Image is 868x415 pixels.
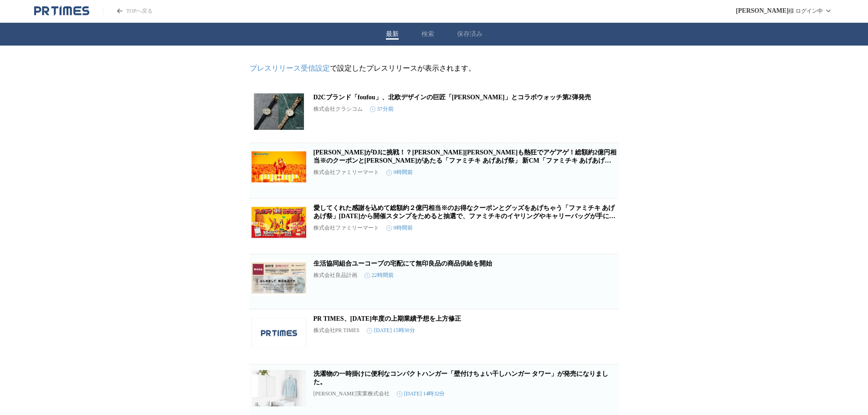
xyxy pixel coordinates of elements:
p: 株式会社ファミリーマート [313,169,379,176]
time: 22時間前 [365,272,394,279]
a: 愛してくれた感謝を込めて総額約２億円相当※のお得なクーポンとグッズをあげちゃう「ファミチキ あげあげ祭」[DATE]から開催スタンプをためると抽選で、ファミチキのイヤリングやキャリーバッグが手に... [313,205,616,228]
p: 株式会社良品計画 [313,272,357,279]
a: [PERSON_NAME]がDJに挑戦！？[PERSON_NAME][PERSON_NAME]も熱狂でアゲアゲ！総額約2億円相当※のクーポンと[PERSON_NAME]があたる「ファミチキ あげ... [313,149,617,172]
time: [DATE] 14時32分 [397,390,445,398]
time: [DATE] 15時30分 [367,327,415,334]
p: 株式会社クラシコム [313,105,363,113]
p: 株式会社PR TIMES [313,327,360,334]
time: 9時間前 [386,224,413,232]
a: 洗濯物の一時掛けに便利なコンパクトハンガー「壁付けちょい干しハンガー タワー」が発売になりました。 [313,370,609,385]
time: 37分前 [370,105,394,113]
a: PR TIMESのトップページはこちら [103,7,153,15]
p: で設定したプレスリリースが表示されます。 [250,64,619,73]
span: [PERSON_NAME] [736,7,789,15]
time: 9時間前 [386,169,413,176]
img: 吉田鋼太郎さんがDJに挑戦！？八木莉可子さんも熱狂でアゲアゲ！総額約2億円相当※のクーポンとグッズがあたる「ファミチキ あげあげ祭」 新CM「ファミチキ あげあげ祭」篇 9月16日(火)より放映開始 [252,149,306,185]
a: プレスリリース受信設定 [250,64,330,72]
button: 保存済み [457,30,483,38]
a: PR TIMESのトップページはこちら [34,5,89,16]
img: PR TIMES、2025年度の上期業績予想を上方修正 [252,315,306,351]
img: 愛してくれた感謝を込めて総額約２億円相当※のお得なクーポンとグッズをあげちゃう「ファミチキ あげあげ祭」9月16日から開催スタンプをためると抽選で、ファミチキのイヤリングやキャリーバッグが手に入る!? [252,204,306,241]
img: 生活協同組合ユーコープの宅配にて無印良品の商品供給を開始 [252,260,306,296]
img: 洗濯物の一時掛けに便利なコンパクトハンガー「壁付けちょい干しハンガー タワー」が発売になりました。 [252,370,306,406]
a: PR TIMES、[DATE]年度の上期業績予想を上方修正 [313,315,461,322]
p: 株式会社ファミリーマート [313,224,379,232]
img: D2Cブランド「foufou」、北欧デザインの巨匠「アルネ・ヤコブセン」とコラボウォッチ第2弾発売 [252,93,306,130]
button: 最新 [386,30,399,38]
p: [PERSON_NAME]実業株式会社 [313,390,390,398]
button: 検索 [421,30,434,38]
a: D2Cブランド「foufou」、北欧デザインの巨匠「[PERSON_NAME]」とコラボウォッチ第2弾発売 [313,94,591,101]
a: 生活協同組合ユーコープの宅配にて無印良品の商品供給を開始 [313,260,492,267]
